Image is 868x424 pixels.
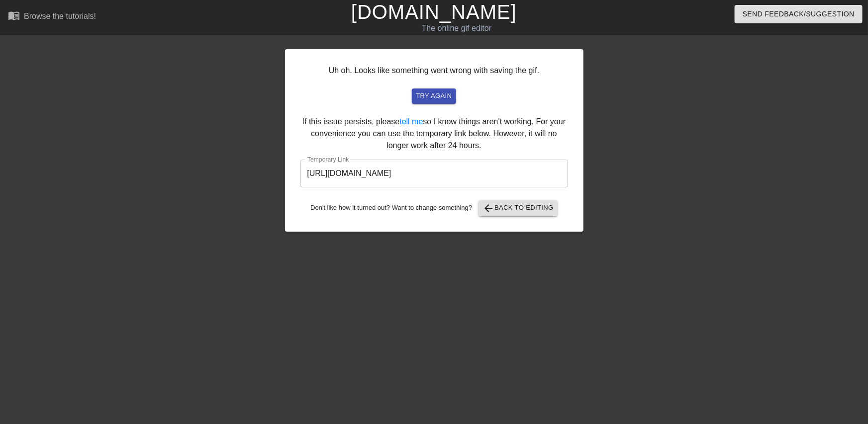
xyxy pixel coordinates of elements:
[8,9,20,21] span: menu_book
[300,200,568,216] div: Don't like how it turned out? Want to change something?
[482,202,494,214] span: arrow_back
[743,8,855,20] span: Send Feedback/Suggestion
[300,160,568,187] input: bare
[399,117,423,126] a: tell me
[412,88,456,104] button: try again
[294,22,619,34] div: The online gif editor
[482,202,554,214] span: Back to Editing
[416,90,452,102] span: try again
[351,1,517,23] a: [DOMAIN_NAME]
[479,200,558,216] button: Back to Editing
[285,49,583,232] div: Uh oh. Looks like something went wrong with saving the gif. If this issue persists, please so I k...
[8,9,96,25] a: Browse the tutorials!
[24,12,96,20] div: Browse the tutorials!
[735,5,863,23] button: Send Feedback/Suggestion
